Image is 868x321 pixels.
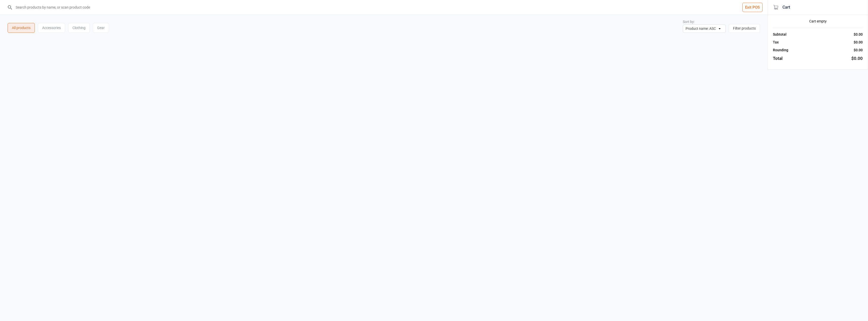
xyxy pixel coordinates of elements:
button: Exit POS [742,3,763,12]
div: Tax [773,40,779,45]
div: Accessories [38,23,65,33]
div: $0.00 [851,55,863,62]
div: $0.00 [854,32,863,37]
div: $0.00 [854,40,863,45]
div: Cart empty [773,19,863,24]
div: All products [8,23,35,33]
div: Subtotal [773,32,786,37]
div: Rounding [773,47,788,53]
label: Sort by: [683,20,695,24]
div: Clothing [68,23,90,33]
button: Filter products [729,24,760,33]
div: Gear [93,23,109,33]
div: Total [773,55,782,62]
div: $0.00 [854,47,863,53]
